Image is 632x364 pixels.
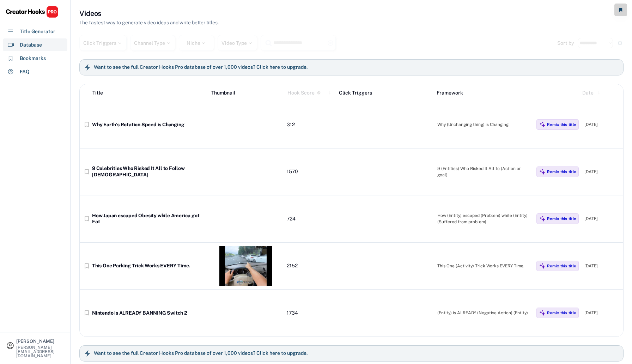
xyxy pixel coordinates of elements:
div: How (Entity) escaped (Problem) while (Entity) (Suffered from problem) [437,212,531,225]
div: This One Parking Trick Works EVERY Time. [92,263,205,269]
h3: Videos [79,8,101,18]
button: bookmark_border [83,121,90,128]
div: How Japan escaped Obesity while America got Fat [92,213,205,225]
div: 1734 [287,310,333,316]
img: yH5BAEAAAAALAAAAAABAAEAAAIBRAA7 [211,199,281,239]
div: This One (Activity) Trick Works EVERY Time. [437,263,531,269]
div: [PERSON_NAME] [16,339,64,344]
button: bookmark_border [83,309,90,316]
div: Remix this title [547,216,576,221]
img: CHPRO%20Logo.svg [6,6,59,18]
img: MagicMajor%20%28Purple%29.svg [539,169,546,175]
div: Channel Type [134,41,171,45]
div: [PERSON_NAME][EMAIL_ADDRESS][DOMAIN_NAME] [16,345,64,358]
div: 724 [287,216,333,222]
img: thumbnail%20%2864%29.jpg [211,246,281,286]
div: Thumbnail [211,89,282,97]
img: yH5BAEAAAAALAAAAAABAAEAAAIBRAA7 [211,152,281,192]
div: FAQ [20,68,30,75]
div: (Entity) is ALREADY (Negative Action) (Entity) [437,310,531,316]
h6: Want to see the full Creator Hooks Pro database of over 1,000 videos? Click here to upgrade. [94,64,308,71]
div: Remix this title [547,310,576,315]
div: Why (Unchanging thing) is Changing [437,121,531,128]
img: MagicMajor%20%28Purple%29.svg [539,310,546,316]
div: [DATE] [584,310,620,316]
div: 9 (Entities) Who Risked It All to (Action or goal) [437,165,531,178]
div: Title Generator [20,28,55,35]
div: Click Triggers [83,41,123,45]
div: Click Triggers [339,89,431,97]
div: [DATE] [584,121,620,128]
img: MagicMajor%20%28Purple%29.svg [539,216,546,222]
div: Remix this title [547,169,576,174]
div: [DATE] [584,263,620,269]
div: Nintendo is ALREADY BANNING Switch 2 [92,310,205,316]
h6: Want to see the full Creator Hooks Pro database of over 1,000 videos? Click here to upgrade. [94,350,308,357]
button: bookmark_border [83,168,90,175]
div: Why Earth’s Rotation Speed is Changing [92,122,205,128]
div: Bookmarks [20,55,46,62]
button: bookmark_border [83,262,90,269]
img: yH5BAEAAAAALAAAAAABAAEAAAIBRAA7 [211,293,281,333]
div: [DATE] [584,216,620,222]
div: Database [20,41,42,49]
div: Date [582,89,594,97]
div: [DATE] [584,169,620,175]
div: Title [92,89,103,97]
img: MagicMajor%20%28Purple%29.svg [539,263,546,269]
button: highlight_remove [327,40,334,46]
div: The fastest way to generate video ideas and write better titles. [79,19,219,26]
div: Niche [187,41,207,45]
div: 9 Celebrities Who Risked It All to Follow [DEMOGRAPHIC_DATA] [92,165,205,178]
div: 312 [287,122,333,128]
div: Framework [437,89,529,97]
div: Video Type [221,41,253,45]
img: yH5BAEAAAAALAAAAAABAAEAAAIBRAA7 [211,105,281,145]
div: Remix this title [547,122,576,127]
div: Sort by [557,41,574,45]
div: 1570 [287,169,333,175]
div: Remix this title [547,263,576,268]
div: 2152 [287,263,333,269]
img: MagicMajor%20%28Purple%29.svg [539,121,546,128]
button: bookmark_border [83,215,90,222]
div: Hook Score [287,89,315,97]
